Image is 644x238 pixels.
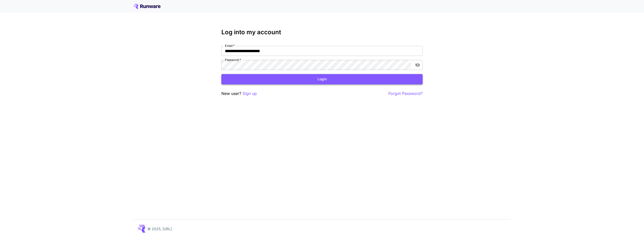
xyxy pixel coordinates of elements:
button: Forgot Password? [388,90,423,97]
button: Login [221,74,423,84]
label: Password [225,58,241,62]
button: toggle password visibility [413,60,422,70]
h3: Log into my account [221,29,423,36]
p: © 2025, [URL] [147,226,172,231]
p: New user? [221,90,257,97]
label: Email [225,44,235,48]
button: Sign up [243,90,257,97]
